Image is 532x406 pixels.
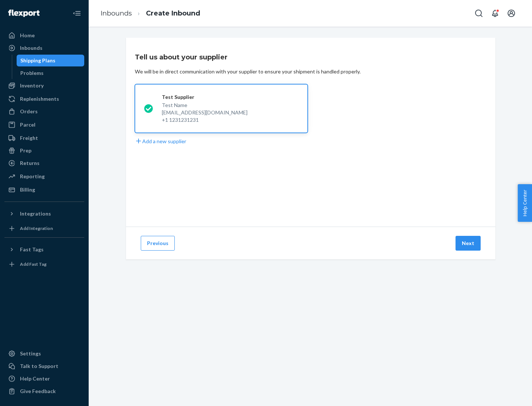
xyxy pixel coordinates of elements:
a: Help Center [4,373,84,385]
button: Open notifications [488,6,502,21]
div: Add Integration [20,225,53,231]
a: Prep [4,145,84,156]
a: Shipping Plans [17,55,85,66]
a: Inventory [4,80,84,92]
div: Inventory [20,82,44,89]
div: Parcel [20,121,35,128]
button: Close Navigation [69,6,84,21]
a: Problems [17,67,85,79]
a: Add Fast Tag [4,258,84,270]
button: Fast Tags [4,244,84,255]
button: Open Search Box [471,6,486,21]
div: Integrations [20,210,51,217]
a: Inbounds [4,42,84,54]
a: Talk to Support [4,360,84,372]
a: Replenishments [4,93,84,105]
a: Billing [4,184,84,196]
button: Add a new supplier [135,137,186,145]
div: Prep [20,147,31,154]
div: Add Fast Tag [20,261,47,267]
div: We will be in direct communication with your supplier to ensure your shipment is handled properly. [135,68,361,75]
div: Home [20,32,35,39]
a: Reporting [4,171,84,182]
div: Orders [20,108,38,115]
a: Orders [4,106,84,117]
a: Freight [4,132,84,144]
div: Fast Tags [20,246,44,253]
div: Talk to Support [20,362,58,370]
a: Add Integration [4,223,84,234]
div: Settings [20,350,41,357]
div: Shipping Plans [20,57,55,64]
div: Problems [20,69,44,77]
button: Help Center [518,184,532,222]
div: Reporting [20,173,45,180]
a: Settings [4,348,84,359]
a: Create Inbound [146,9,200,17]
div: Replenishments [20,95,59,103]
button: Give Feedback [4,385,84,397]
button: Next [456,236,481,251]
button: Previous [141,236,175,251]
a: Inbounds [100,9,132,17]
div: Freight [20,134,38,142]
div: Inbounds [20,44,42,52]
div: Help Center [20,375,50,382]
div: Give Feedback [20,388,56,395]
ol: breadcrumbs [95,3,206,24]
img: Flexport logo [8,10,40,17]
div: Billing [20,186,35,193]
a: Parcel [4,119,84,131]
h3: Tell us about your supplier [135,52,228,62]
button: Open account menu [504,6,519,21]
div: Returns [20,159,40,167]
a: Home [4,30,84,41]
button: Integrations [4,208,84,220]
a: Returns [4,157,84,169]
